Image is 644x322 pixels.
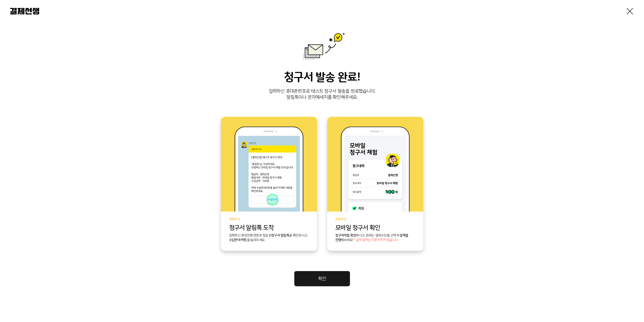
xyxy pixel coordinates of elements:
[10,71,634,84] h3: 청구서 발송 완료!
[233,126,305,212] img: step1 이미지
[335,233,415,242] p: 하시고, 원하는 결제수단을 선택 후 해보세요!
[229,238,247,242] b: 수납안내 버튼
[299,33,345,60] img: 발송완료 이미지
[229,218,309,221] p: STEP 1
[229,224,309,231] p: 청구서 알림톡 도착
[335,224,415,231] p: 모바일 청구서 확인
[229,233,309,242] p: 입력하신 휴대전화 번호로 발송된 을 확인하시고, 을 눌러주세요.
[10,88,634,101] p: 입력하신 휴대폰번호로 테스트 청구서 발송을 완료했습니다. 알림톡이나 문자메세지를 확인해주세요.
[335,234,408,242] b: 결제를 진행
[335,234,356,237] b: 청구내역을 확인
[339,126,411,212] img: step2 이미지
[335,218,415,221] p: STEP 2
[294,271,350,286] a: 확인
[354,238,399,242] span: * 실제 결제는 이루어지지 않습니다.
[10,8,39,14] img: 결제선생
[271,234,289,237] b: 청구서 알림톡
